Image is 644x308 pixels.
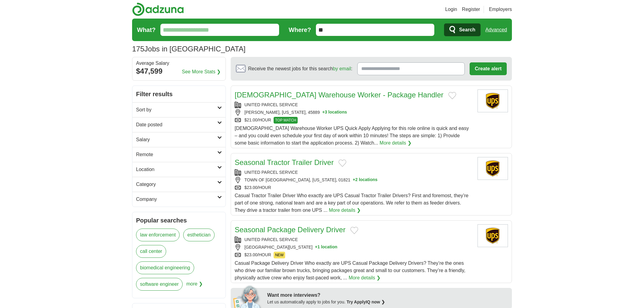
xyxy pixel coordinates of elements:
[322,109,325,116] span: +
[136,278,183,291] a: software engineer
[244,237,298,242] a: UNITED PARCEL SERVICE
[132,86,226,102] h2: Filter results
[353,177,355,183] span: +
[136,181,217,188] h2: Category
[348,274,380,282] a: More details ❯
[448,92,456,99] button: Add to favorite jobs
[136,245,166,258] a: call center
[244,170,298,175] a: UNITED PARCEL SERVICE
[136,151,217,158] h2: Remote
[132,162,226,177] a: Location
[132,177,226,192] a: Category
[132,132,226,147] a: Salary
[322,109,347,116] button: +3 locations
[485,24,507,36] a: Advanced
[132,44,144,54] span: 175
[462,6,480,13] a: Register
[380,139,411,147] a: More details ❯
[329,207,361,214] a: More details ❯
[182,68,221,75] a: See More Stats ❯
[333,66,351,71] a: by email
[350,227,358,234] button: Add to favorite jobs
[235,158,334,166] a: Seasonal Tractor Trailer Driver
[478,89,508,112] img: United Parcel Service logo
[136,106,217,114] h2: Sort by
[132,192,226,207] a: Company
[136,136,217,143] h2: Salary
[132,147,226,162] a: Remote
[248,65,352,72] span: Receive the newest jobs for this search :
[235,126,469,145] span: [DEMOGRAPHIC_DATA] Warehouse Worker UPS Quick Apply Applying for this role online is quick and ea...
[136,61,222,66] div: Average Salary
[353,177,377,183] button: +2 locations
[235,226,345,234] a: Seasonal Package Delivery Driver
[267,292,508,299] div: Want more interviews?
[136,166,217,173] h2: Location
[478,224,508,247] img: United Parcel Service logo
[137,25,156,34] label: What?
[235,109,473,116] div: [PERSON_NAME], [US_STATE], 45889
[274,117,298,124] span: TOP MATCH
[338,159,346,167] button: Add to favorite jobs
[132,117,226,132] a: Date posted
[235,177,473,183] div: TOWN OF [GEOGRAPHIC_DATA], [US_STATE], 01821
[445,6,457,13] a: Login
[244,102,298,107] a: UNITED PARCEL SERVICE
[186,278,203,294] span: more ❯
[235,91,443,99] a: [DEMOGRAPHIC_DATA] Warehouse Worker - Package Handler
[444,23,480,36] button: Search
[235,193,468,213] span: Casual Tractor Trailer Driver Who exactly are UPS Casual Tractor Trailer Drivers? First and forem...
[274,252,285,258] span: NEW
[315,244,338,250] button: +1 location
[315,244,317,250] span: +
[478,157,508,180] img: United Parcel Service logo
[470,62,507,75] button: Create alert
[136,196,217,203] h2: Company
[183,229,215,241] a: esthetician
[235,261,465,280] span: Casual Package Delivery Driver Who exactly are UPS Casual Package Delivery Drivers? They’re the o...
[136,229,180,241] a: law enforcement
[136,121,217,128] h2: Date posted
[459,24,475,36] span: Search
[235,252,473,258] div: $23.00/HOUR
[136,216,222,225] h2: Popular searches
[347,299,385,304] a: Try ApplyIQ now ❯
[489,6,512,13] a: Employers
[136,261,194,274] a: biomedical engineering
[132,2,184,16] img: Adzuna logo
[289,25,311,34] label: Where?
[235,117,473,124] div: $21.00/HOUR
[132,102,226,117] a: Sort by
[235,244,473,250] div: [GEOGRAPHIC_DATA][US_STATE]
[267,299,508,305] div: Let us automatically apply to jobs for you.
[136,66,222,77] div: $47,599
[235,184,473,191] div: $23.00/HOUR
[132,45,246,53] h1: Jobs in [GEOGRAPHIC_DATA]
